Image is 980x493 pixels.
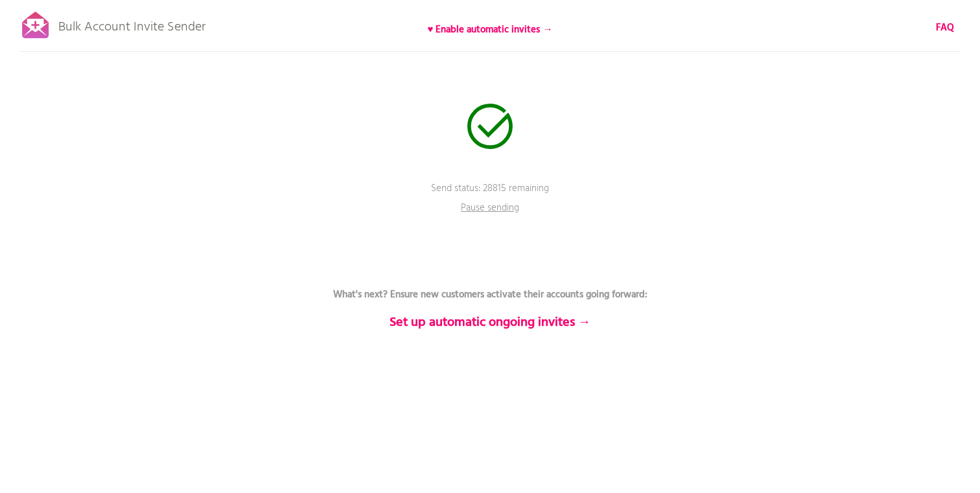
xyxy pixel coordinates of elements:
b: ♥ Enable automatic invites → [428,22,553,38]
p: Bulk Account Invite Sender [58,8,205,40]
a: FAQ [936,21,954,35]
p: Send status: 28815 remaining [296,181,684,214]
b: Set up automatic ongoing invites → [390,312,591,333]
b: FAQ [936,20,954,36]
b: What's next? Ensure new customers activate their accounts going forward: [333,287,647,303]
p: Pause sending [451,201,529,220]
